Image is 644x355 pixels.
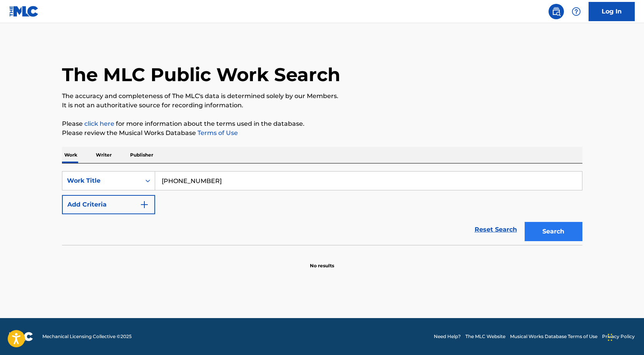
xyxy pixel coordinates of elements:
[62,128,582,138] p: Please review the Musical Works Database
[62,195,155,214] button: Add Criteria
[569,4,584,19] div: Help
[196,129,238,137] a: Terms of Use
[94,147,114,163] p: Writer
[128,147,156,163] p: Publisher
[67,176,136,185] div: Work Title
[140,200,149,209] img: 9d2ae6d4665cec9f34b9.svg
[552,7,561,16] img: search
[62,171,582,245] form: Search Form
[62,63,340,86] h1: The MLC Public Work Search
[9,6,39,17] img: MLC Logo
[42,333,132,340] span: Mechanical Licensing Collective © 2025
[62,92,582,101] p: The accuracy and completeness of The MLC's data is determined solely by our Members.
[9,332,33,341] img: logo
[525,222,582,241] button: Search
[589,2,635,21] a: Log In
[510,333,597,340] a: Musical Works Database Terms of Use
[608,326,612,349] div: Drag
[606,318,644,355] iframe: Chat Widget
[471,221,521,238] a: Reset Search
[62,101,582,110] p: It is not an authoritative source for recording information.
[465,333,505,340] a: The MLC Website
[549,4,564,19] a: Public Search
[84,120,114,127] a: click here
[434,333,461,340] a: Need Help?
[602,333,635,340] a: Privacy Policy
[310,253,334,269] p: No results
[62,147,80,163] p: Work
[572,7,581,16] img: help
[62,119,582,128] p: Please for more information about the terms used in the database.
